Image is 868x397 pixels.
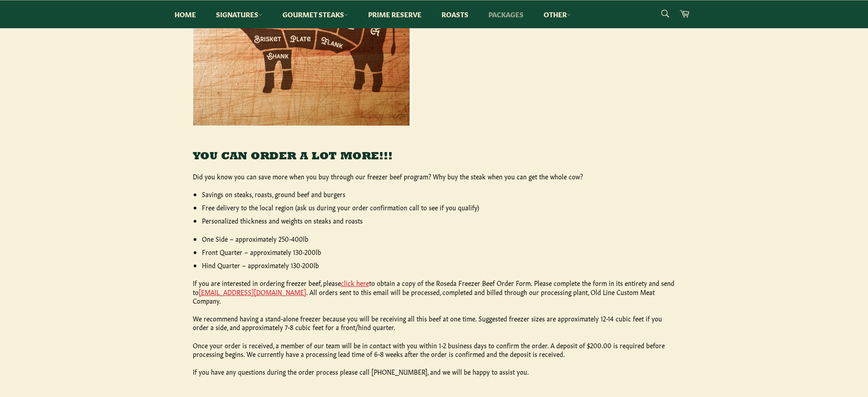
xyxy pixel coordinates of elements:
[165,0,205,28] a: Home
[193,279,676,305] p: If you are interested in ordering freezer beef, please to obtain a copy of the Roseda Freezer Bee...
[202,203,676,212] li: Free delivery to the local region (ask us during your order confirmation call to see if you qualify)
[193,341,676,359] p: Once your order is received, a member of our team will be in contact with you within 1-2 business...
[193,314,676,332] p: We recommend having a stand-alone freezer because you will be receiving all this beef at one time...
[432,0,478,28] a: Roasts
[202,248,676,256] li: Front Quarter – approximately 130-200lb
[479,0,533,28] a: Packages
[193,172,676,181] p: Did you know you can save more when you buy through our freezer beef program? Why buy the steak w...
[341,278,369,287] a: click here
[273,0,357,28] a: Gourmet Steaks
[202,216,676,225] li: Personalized thickness and weights on steaks and roasts
[359,0,431,28] a: Prime Reserve
[202,261,676,270] li: Hind Quarter – approximately 130-200lb
[193,149,676,164] h3: YOU CAN ORDER A LOT MORE!!!
[202,234,676,243] li: One Side – approximately 250-400lb
[207,0,272,28] a: Signatures
[193,367,676,376] p: If you have any questions during the order process please call [PHONE_NUMBER], and we will be hap...
[199,287,306,296] a: [EMAIL_ADDRESS][DOMAIN_NAME]
[534,0,580,28] a: Other
[202,190,676,198] li: Savings on steaks, roasts, ground beef and burgers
